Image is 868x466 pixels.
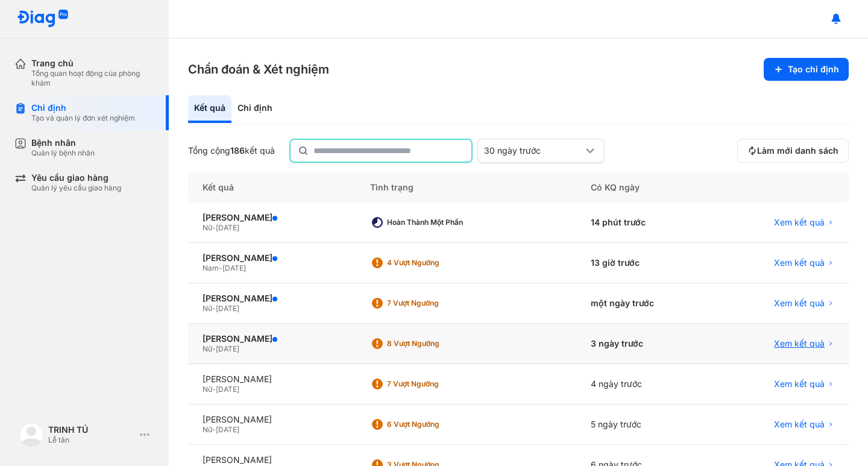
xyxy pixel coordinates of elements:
div: [PERSON_NAME] [203,455,341,465]
span: - [212,425,216,434]
div: 3 ngày trước [576,324,715,364]
div: Tổng cộng kết quả [188,145,275,156]
div: Tình trạng [356,172,576,203]
span: Nam [203,263,219,272]
div: Quản lý yêu cầu giao hàng [31,183,121,193]
span: [DATE] [216,304,239,313]
button: Làm mới danh sách [737,139,849,163]
div: 13 giờ trước [576,243,715,283]
span: [DATE] [216,385,239,394]
div: 7 Vượt ngưỡng [387,298,483,308]
span: [DATE] [222,263,246,272]
span: Nữ [203,425,212,434]
button: Tạo chỉ định [764,58,849,81]
span: Xem kết quả [774,257,825,268]
div: 4 Vượt ngưỡng [387,258,483,268]
div: [PERSON_NAME] [203,212,341,223]
span: [DATE] [216,223,239,232]
span: Xem kết quả [774,379,825,389]
span: - [219,263,222,272]
div: Lễ tân [48,435,135,445]
div: Kết quả [188,95,231,123]
div: Kết quả [188,172,356,203]
span: - [212,304,216,313]
div: 14 phút trước [576,203,715,243]
div: 30 ngày trước [484,145,583,156]
span: [DATE] [216,425,239,434]
div: Có KQ ngày [576,172,715,203]
span: [DATE] [216,344,239,353]
div: Yêu cầu giao hàng [31,172,121,183]
span: Nữ [203,304,212,313]
img: logo [17,10,69,28]
div: Trang chủ [31,58,154,69]
div: [PERSON_NAME] [203,374,341,385]
div: Tổng quan hoạt động của phòng khám [31,69,154,88]
div: [PERSON_NAME] [203,333,341,344]
div: [PERSON_NAME] [203,253,341,263]
span: Làm mới danh sách [757,145,838,156]
div: Chỉ định [31,102,135,113]
div: 5 ngày trước [576,405,715,445]
span: - [212,344,216,353]
div: TRINH TÚ [48,424,135,435]
div: 4 ngày trước [576,364,715,405]
div: [PERSON_NAME] [203,414,341,425]
span: - [212,385,216,394]
span: Nữ [203,344,212,353]
div: Hoàn thành một phần [387,218,483,227]
span: Xem kết quả [774,338,825,349]
div: 8 Vượt ngưỡng [387,339,483,348]
span: Xem kết quả [774,217,825,228]
div: Quản lý bệnh nhân [31,148,95,158]
span: Nữ [203,385,212,394]
div: Bệnh nhân [31,137,95,148]
div: Chỉ định [231,95,278,123]
span: Xem kết quả [774,419,825,430]
div: 6 Vượt ngưỡng [387,420,483,429]
span: Nữ [203,223,212,232]
div: [PERSON_NAME] [203,293,341,304]
span: - [212,223,216,232]
div: 7 Vượt ngưỡng [387,379,483,389]
div: Tạo và quản lý đơn xét nghiệm [31,113,135,123]
span: Xem kết quả [774,298,825,309]
span: 186 [230,145,245,156]
h3: Chẩn đoán & Xét nghiệm [188,61,329,78]
div: một ngày trước [576,283,715,324]
img: logo [19,423,43,447]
